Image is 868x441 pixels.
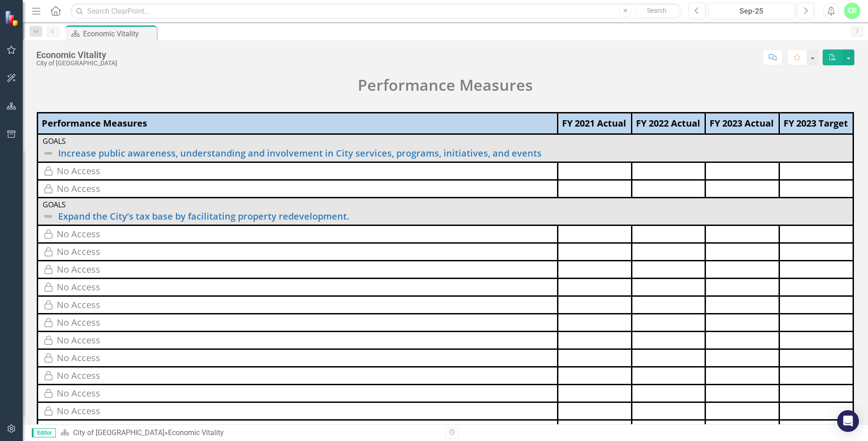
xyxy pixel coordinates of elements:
a: Expand the City’s tax base by facilitating property redevelopment. [58,211,848,221]
div: No Access [57,352,100,365]
div: Economic Vitality [36,50,117,60]
img: Not Defined [43,148,54,159]
span: Editor [32,428,56,437]
div: No Access [57,228,100,241]
div: No Access [57,405,100,418]
a: City of [GEOGRAPHIC_DATA] [73,428,164,437]
button: Sep-25 [708,3,795,19]
span: Search [647,7,666,14]
div: No Access [57,245,100,259]
div: No Access [57,299,100,312]
div: Goals [43,201,848,209]
div: Economic Vitality [168,428,224,437]
button: CR [844,3,860,19]
td: Double-Click to Edit Right Click for Context Menu [38,197,853,225]
button: Search [634,5,680,17]
div: No Access [57,281,100,294]
span: Performance Measures [358,74,533,95]
div: No Access [57,316,100,329]
div: Sep-25 [711,6,792,17]
div: No Access [57,165,100,178]
div: Open Intercom Messenger [837,410,859,432]
div: No Access [57,263,100,276]
input: Search ClearPoint... [70,3,682,19]
img: Not Defined [43,211,54,222]
div: No Access [57,387,100,400]
div: » [60,428,439,438]
div: Goals [43,137,848,146]
div: Economic Vitality [83,28,154,39]
div: City of [GEOGRAPHIC_DATA] [36,60,117,67]
div: No Access [57,182,100,196]
div: No Access [57,369,100,382]
a: Increase public awareness, understanding and involvement in City services, programs, initiatives,... [58,148,848,158]
img: ClearPoint Strategy [5,10,20,26]
div: No Access [57,334,100,347]
td: Double-Click to Edit Right Click for Context Menu [38,134,853,162]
